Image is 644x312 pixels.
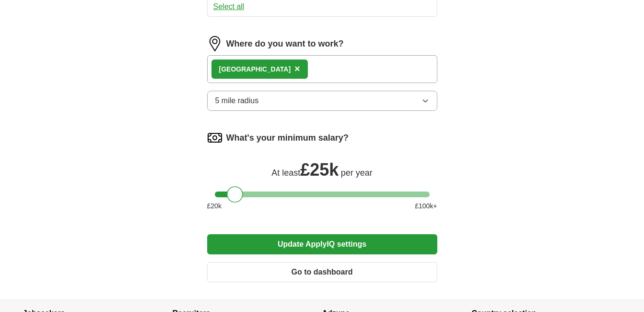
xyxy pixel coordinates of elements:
[415,201,437,211] span: £ 100 k+
[226,132,349,144] label: What's your minimum salary?
[294,62,300,76] button: ×
[207,262,437,282] button: Go to dashboard
[207,91,437,111] button: 5 mile radius
[207,234,437,254] button: Update ApplyIQ settings
[219,64,291,74] div: [GEOGRAPHIC_DATA]
[215,95,259,107] span: 5 mile radius
[271,168,300,178] span: At least
[207,201,222,211] span: £ 20 k
[207,130,222,145] img: salary.png
[300,160,339,180] span: £ 25k
[226,37,344,50] label: Where do you want to work?
[294,63,300,74] span: ×
[207,36,222,51] img: location.png
[213,1,245,12] button: Select all
[341,168,373,178] span: per year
